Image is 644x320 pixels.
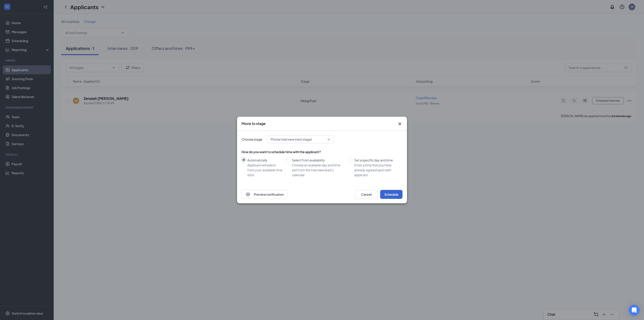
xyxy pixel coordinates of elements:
div: Choose an available day and time slot from the interview lead’s calendar [292,163,345,177]
div: Enter a time that you have already agreed upon with applicant [354,163,399,177]
div: Automatically [247,158,282,163]
button: Schedule [380,190,402,199]
button: Cancel [355,190,377,199]
div: Open Intercom Messenger [629,305,640,316]
span: Choose stage: [241,137,263,142]
div: How do you want to schedule time with the applicant? [241,150,402,154]
div: Set a specific day and time [354,158,399,163]
div: Select from availability [292,158,345,163]
button: EyePreview notification [241,190,288,199]
button: Close [397,121,402,127]
span: Phone Interview (next stage) [271,136,312,143]
svg: Eye [245,192,251,197]
h3: Move to stage [241,121,266,126]
div: Applicant will select from your available time slots [247,163,282,177]
svg: Cross [397,121,402,127]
